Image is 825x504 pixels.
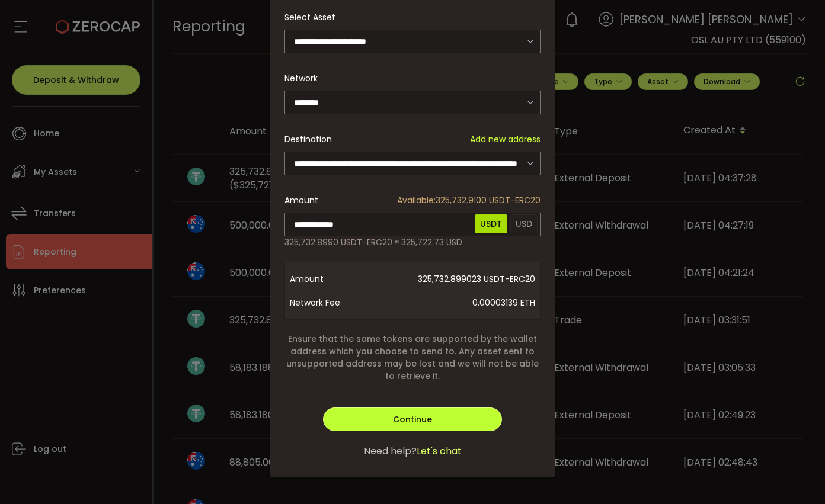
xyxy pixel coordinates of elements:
span: Destination [284,133,332,145]
span: Available: [397,194,436,206]
span: Amount [290,267,385,291]
iframe: Chat Widget [684,376,825,504]
span: 325,732.899023 USDT-ERC20 [385,267,535,291]
label: Select Asset [284,11,343,23]
label: Network [284,72,325,84]
span: Amount [284,194,318,207]
span: Need help? [364,444,417,458]
button: Continue [323,407,502,431]
span: Ensure that the same tokens are supported by the wallet address which you choose to send to. Any ... [284,333,541,383]
span: 0.00003139 ETH [385,291,535,314]
span: 325,732.9100 USDT-ERC20 [397,194,541,207]
span: USDT [475,214,507,233]
span: USD [510,214,538,233]
span: Let's chat [417,444,462,458]
span: Continue [393,413,432,425]
span: 325,732.8990 USDT-ERC20 ≈ 325,722.73 USD [284,236,462,249]
span: Add new address [470,133,541,146]
span: Network Fee [290,291,385,314]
